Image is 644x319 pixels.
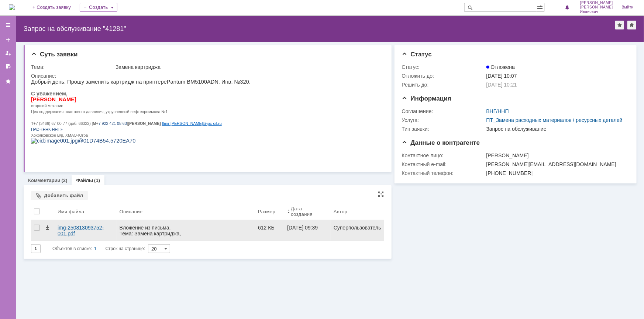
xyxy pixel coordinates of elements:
[116,64,380,70] div: Замена картриджа
[181,42,182,47] span: -
[80,3,117,12] div: Создать
[258,209,275,214] div: Размер
[291,206,322,217] div: Дата создания
[120,225,252,248] div: Вложение из письма, Тема: Замена картриджа, Отправитель: [PERSON_NAME][EMAIL_ADDRESS][DOMAIN_NAME]
[378,191,384,197] div: На всю страницу
[580,10,613,14] span: Иванович
[580,5,613,10] span: [PERSON_NAME]
[97,42,130,47] b: [PERSON_NAME]
[96,42,131,47] span: |
[9,4,15,10] a: Перейти на домашнюю страницу
[187,42,190,47] span: ru
[58,225,114,236] div: img-250813093752-001.pdf
[131,42,191,47] a: Ilmir.[PERSON_NAME]@ipc-oil.ru
[486,82,517,88] span: [DATE] 10:21
[2,60,14,72] a: Мои согласования
[334,225,381,231] div: Суперпользователь
[402,73,485,79] div: Отложить до:
[402,126,485,132] div: Тип заявки:
[486,117,623,123] a: ПТ_Замена расходных материалов / ресурсных деталей
[402,64,485,70] div: Статус:
[402,95,451,102] span: Информация
[627,21,636,29] div: Сделать домашней страницей
[172,42,176,47] span: @
[140,42,172,47] span: [PERSON_NAME]
[28,178,61,183] a: Комментарии
[55,203,117,220] th: Имя файла
[334,209,348,214] div: Автор
[52,246,92,251] span: Объектов в списке:
[402,153,485,158] div: Контактное лицо:
[331,203,384,220] th: Автор
[287,225,318,231] div: [DATE] 09:39
[402,82,485,88] div: Решить до:
[402,170,485,176] div: Контактный телефон:
[2,34,14,46] a: Создать заявку
[9,4,15,10] img: logo
[402,108,485,114] div: Соглашение:
[255,203,284,220] th: Размер
[537,3,544,10] span: Расширенный поиск
[120,209,143,214] div: Описание
[24,25,615,32] div: Запрос на обслуживание "41281"
[486,161,626,167] div: [PERSON_NAME][EMAIL_ADDRESS][DOMAIN_NAME]
[486,153,626,158] div: [PERSON_NAME]
[2,47,14,59] a: Мои заявки
[68,42,96,47] span: 7 922 421 08 63
[62,42,65,47] b: М
[94,178,100,183] div: (1)
[402,117,485,123] div: Услуга:
[94,244,97,253] div: 1
[31,51,78,58] span: Суть заявки
[3,42,68,47] span: +7 (3466) 67-00-77 (доб. 66322) | +
[31,64,114,70] div: Тема:
[402,161,485,167] div: Контактный e-mail:
[58,209,84,214] div: Имя файла
[31,73,382,79] div: Описание:
[486,73,626,79] div: [DATE] 10:07
[44,225,50,231] span: Скачать файл
[182,42,186,47] span: oil
[131,42,138,47] span: Ilmir
[176,42,181,47] span: ipc
[486,108,509,114] a: ВНГ/ННП
[580,1,613,5] span: [PERSON_NAME]
[258,225,281,231] div: 612 КБ
[486,64,515,70] span: Отложена
[615,21,624,29] div: Добавить в избранное
[402,51,432,58] span: Статус
[52,244,145,253] i: Строк на странице:
[186,42,187,47] span: .
[138,42,140,47] span: .
[402,139,480,146] span: Данные о контрагенте
[62,178,68,183] div: (2)
[486,126,626,132] div: Запрос на обслуживание
[76,178,93,183] a: Файлы
[486,170,626,176] div: [PHONE_NUMBER]
[284,203,331,220] th: Дата создания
